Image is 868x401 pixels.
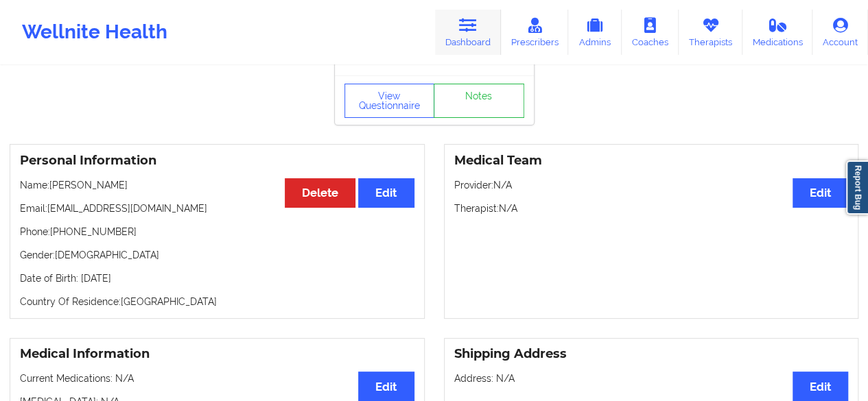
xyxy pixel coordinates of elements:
[622,10,679,55] a: Coaches
[454,202,849,215] p: Therapist: N/A
[358,178,414,208] button: Edit
[454,372,849,385] p: Address: N/A
[454,346,849,362] h3: Shipping Address
[846,160,868,215] a: Report Bug
[20,225,414,239] p: Phone: [PHONE_NUMBER]
[454,178,849,192] p: Provider: N/A
[20,372,414,385] p: Current Medications: N/A
[20,271,414,285] p: Date of Birth: [DATE]
[568,10,622,55] a: Admins
[285,178,355,208] button: Delete
[812,10,868,55] a: Account
[454,153,849,169] h3: Medical Team
[434,84,524,118] a: Notes
[344,84,435,118] button: View Questionnaire
[742,10,813,55] a: Medications
[793,372,848,401] button: Edit
[358,372,414,401] button: Edit
[20,295,414,308] p: Country Of Residence: [GEOGRAPHIC_DATA]
[20,178,414,192] p: Name: [PERSON_NAME]
[20,153,414,169] h3: Personal Information
[20,202,414,215] p: Email: [EMAIL_ADDRESS][DOMAIN_NAME]
[435,10,501,55] a: Dashboard
[679,10,742,55] a: Therapists
[20,346,414,362] h3: Medical Information
[793,178,848,208] button: Edit
[501,10,569,55] a: Prescribers
[20,248,414,262] p: Gender: [DEMOGRAPHIC_DATA]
